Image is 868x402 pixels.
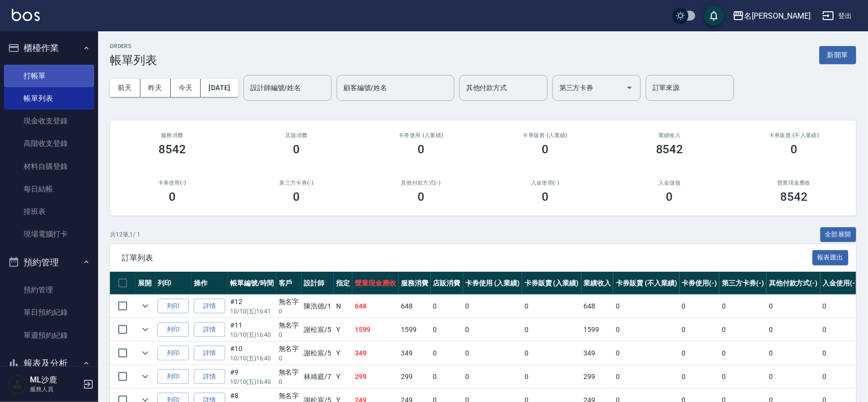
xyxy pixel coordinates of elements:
button: expand row [138,346,153,360]
h2: ORDERS [110,43,157,49]
td: 0 [766,342,820,365]
td: 648 [398,295,431,318]
td: 0 [820,318,861,341]
button: expand row [138,322,153,337]
button: expand row [138,369,153,384]
td: 0 [522,365,581,388]
h2: 卡券販賣 (入業績) [495,132,596,139]
td: 0 [431,318,463,341]
td: 349 [398,342,431,365]
button: 前天 [110,79,140,97]
td: #10 [228,342,276,365]
button: 列印 [158,369,189,384]
td: 0 [766,295,820,318]
button: 新開單 [819,46,856,64]
td: 0 [820,295,861,318]
td: Y [334,365,352,388]
a: 現場電腦打卡 [4,223,94,245]
h3: 0 [293,142,300,156]
button: 全部展開 [820,227,857,242]
td: #12 [228,295,276,318]
div: 無名字 [279,367,299,378]
th: 展開 [135,272,155,295]
td: Y [334,342,352,365]
button: expand row [138,299,153,313]
div: 無名字 [279,297,299,307]
td: 0 [522,318,581,341]
h3: 0 [790,142,797,156]
h2: 第三方卡券(-) [246,180,347,186]
th: 指定 [334,272,352,295]
button: save [704,6,724,25]
td: 0 [431,342,463,365]
a: 現金收支登錄 [4,110,94,132]
td: 0 [680,318,720,341]
th: 卡券販賣 (不入業績) [613,272,679,295]
button: 報表匯出 [813,250,849,265]
th: 帳單編號/時間 [228,272,276,295]
p: 服務人員 [30,385,80,394]
td: 0 [719,295,766,318]
h3: 0 [666,190,673,204]
td: 0 [719,342,766,365]
td: 299 [352,365,398,388]
h3: 0 [418,142,424,156]
a: 打帳單 [4,65,94,87]
td: 謝松宸 /5 [302,342,334,365]
td: 0 [463,365,523,388]
th: 入金使用(-) [820,272,861,295]
h2: 卡券使用(-) [122,180,223,186]
p: 10/10 (五) 16:40 [230,354,274,363]
a: 詳情 [194,299,225,314]
td: 0 [522,295,581,318]
div: 名[PERSON_NAME] [744,10,811,22]
button: 預約管理 [4,250,94,275]
p: 0 [279,307,299,316]
a: 預約管理 [4,279,94,301]
span: 訂單列表 [122,253,813,263]
th: 客戶 [276,272,302,295]
div: 無名字 [279,344,299,354]
button: 列印 [158,322,189,337]
p: 10/10 (五) 16:40 [230,378,274,386]
h2: 店販消費 [246,132,347,139]
button: 名[PERSON_NAME] [729,6,815,26]
td: 349 [352,342,398,365]
h3: 8542 [780,190,808,204]
td: 0 [613,342,679,365]
a: 詳情 [194,346,225,361]
h3: 0 [418,190,424,204]
h2: 業績收入 [619,132,720,139]
p: 0 [279,354,299,363]
td: 0 [463,295,523,318]
a: 高階收支登錄 [4,132,94,155]
button: 列印 [158,299,189,314]
a: 單日預約紀錄 [4,301,94,324]
th: 列印 [155,272,191,295]
button: Open [622,80,637,95]
td: 0 [613,318,679,341]
td: #9 [228,365,276,388]
th: 設計師 [302,272,334,295]
td: 0 [613,365,679,388]
button: 昨天 [140,79,171,97]
td: 0 [431,365,463,388]
a: 詳情 [194,322,225,337]
th: 操作 [191,272,228,295]
p: 10/10 (五) 16:41 [230,307,274,316]
h2: 入金使用(-) [495,180,596,186]
td: 299 [581,365,614,388]
td: 0 [522,342,581,365]
td: 0 [463,318,523,341]
a: 單週預約紀錄 [4,324,94,347]
h3: 0 [169,190,176,204]
th: 服務消費 [398,272,431,295]
a: 報表匯出 [813,253,849,262]
button: [DATE] [201,79,238,97]
th: 業績收入 [581,272,614,295]
button: 今天 [171,79,201,97]
td: N [334,295,352,318]
a: 排班表 [4,200,94,223]
h3: 0 [542,190,549,204]
td: 0 [463,342,523,365]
